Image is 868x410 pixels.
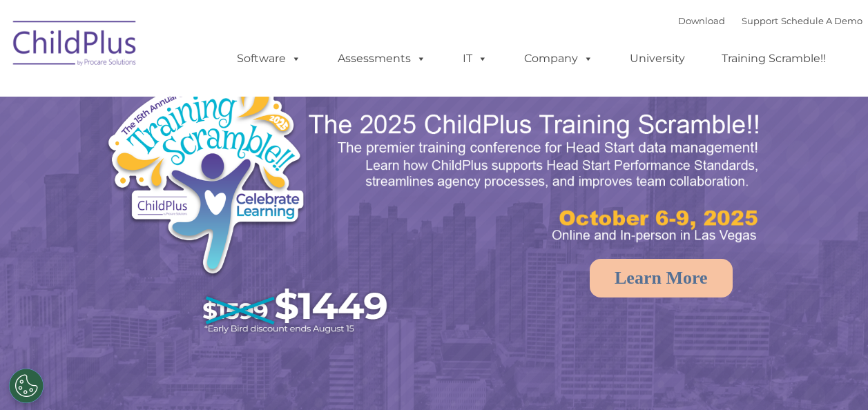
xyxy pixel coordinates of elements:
a: Support [742,15,778,26]
a: Download [678,15,725,26]
a: Schedule A Demo [781,15,862,26]
a: Software [223,45,315,72]
a: Assessments [324,45,440,72]
button: Cookies Settings [9,369,44,403]
a: University [616,45,699,72]
a: Training Scramble!! [708,45,840,72]
font: | [678,15,862,26]
img: ChildPlus by Procare Solutions [6,11,144,80]
a: IT [449,45,501,72]
a: Company [510,45,607,72]
a: Learn More [590,259,733,297]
